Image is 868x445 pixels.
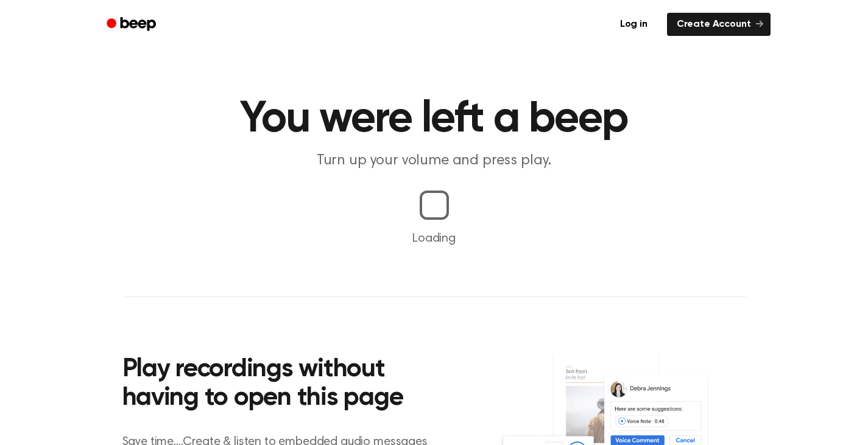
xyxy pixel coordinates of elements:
[667,13,771,36] a: Create Account
[200,151,668,171] p: Turn up your volume and press play.
[122,356,451,413] h2: Play recordings without having to open this page
[98,13,167,37] a: Beep
[122,97,746,141] h1: You were left a beep
[608,10,660,38] a: Log in
[15,230,853,248] p: Loading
